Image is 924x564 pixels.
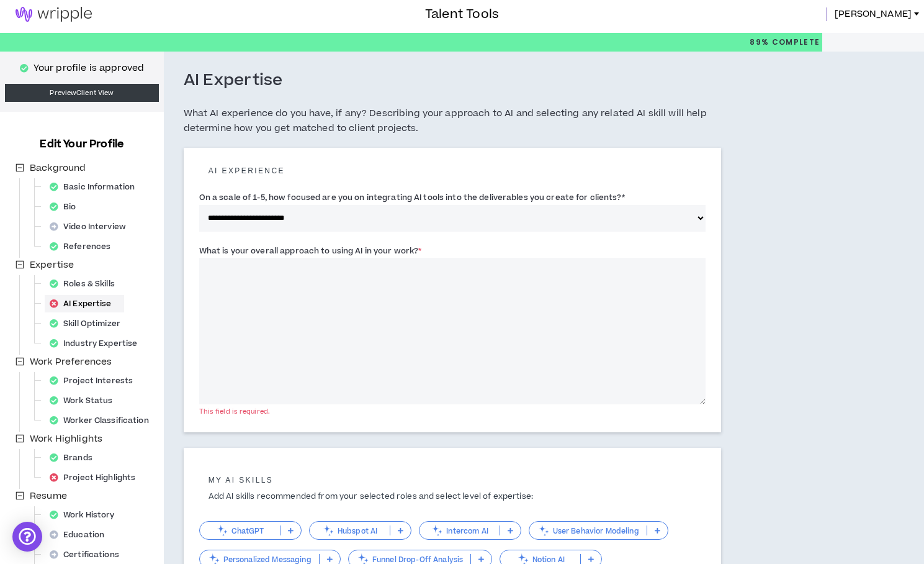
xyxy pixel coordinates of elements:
div: Bio [45,198,89,216]
a: PreviewClient View [5,84,159,102]
div: Basic Information [45,178,147,196]
div: Project Highlights [45,469,148,486]
span: [PERSON_NAME] [835,7,912,21]
span: Work Preferences [27,355,114,370]
p: Personalized Messaging [200,555,319,564]
label: On a scale of 1-5, how focused are you on integrating AI tools into the deliverables you create f... [199,188,625,207]
div: Certifications [45,546,132,563]
h3: Edit Your Profile [35,137,128,152]
span: Expertise [27,258,76,273]
div: Roles & Skills [45,275,127,293]
p: 89% [750,33,820,52]
div: Open Intercom Messenger [12,522,42,552]
p: Hubspot AI [310,526,390,535]
h5: What AI experience do you have, if any? Describing your approach to AI and selecting any related ... [184,106,722,136]
p: Add AI skills recommended from your selected roles and select level of expertise: [199,491,706,503]
span: Expertise [30,258,74,271]
span: Work Highlights [30,432,102,445]
span: minus-square [16,260,24,269]
span: Work Preferences [30,355,112,368]
span: Complete [769,37,820,48]
p: Funnel Drop-Off Analysis [349,555,470,564]
p: ChatGPT [200,526,280,535]
span: minus-square [16,491,24,500]
p: User Behavior Modeling [529,526,647,535]
span: Background [30,161,86,175]
p: Notion AI [500,555,580,564]
div: AI Expertise [45,295,124,312]
div: References [45,238,123,255]
div: Video Interview [45,218,138,235]
div: Work Status [45,392,125,409]
div: Skill Optimizer [45,315,133,332]
div: This field is required. [199,407,706,416]
label: What is your overall approach to using AI in your work? [199,241,422,261]
span: Work Highlights [27,432,105,447]
div: Project Interests [45,372,145,389]
span: minus-square [16,357,24,366]
h5: AI experience [199,166,706,175]
div: Worker Classification [45,412,161,429]
div: Education [45,526,117,544]
p: Your profile is approved [34,61,144,75]
span: minus-square [16,163,24,172]
div: Work History [45,506,127,524]
span: Background [27,161,88,176]
span: minus-square [16,434,24,443]
span: Resume [30,489,67,503]
div: Industry Expertise [45,335,150,352]
h3: AI Expertise [184,70,283,91]
h3: Talent Tools [425,5,499,24]
h5: My AI skills [199,476,706,484]
div: Brands [45,449,105,466]
span: Resume [27,489,70,504]
p: Intercom AI [419,526,500,535]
